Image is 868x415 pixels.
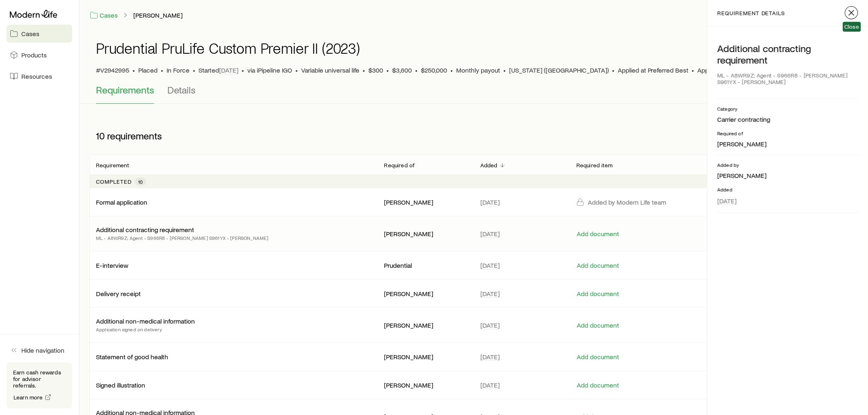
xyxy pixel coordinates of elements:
button: Add document [576,322,619,329]
span: • [242,66,244,74]
p: Required item [576,162,612,169]
span: • [692,66,694,74]
span: requirements [107,130,162,141]
p: Required of [717,130,858,137]
span: #V2942995 [96,66,129,74]
span: 10 [96,130,105,141]
p: Additional contracting requirement [96,226,194,234]
p: Added by [717,162,858,168]
p: Delivery receipt [96,290,141,298]
p: [PERSON_NAME] [717,171,858,180]
a: [PERSON_NAME] [133,11,183,19]
span: [DATE] [480,198,500,206]
span: Applied at Preferred Best [618,66,689,74]
div: Application details tabs [96,84,852,104]
span: $250,000 [421,66,447,74]
button: Add document [576,353,619,361]
span: • [193,66,195,74]
p: Required of [384,162,415,169]
span: Resources [21,72,52,80]
p: Statement of good health [96,353,168,361]
button: Hide navigation [7,341,72,359]
p: Started [199,66,238,74]
span: • [363,66,365,74]
p: Added by Modern Life team [588,198,666,206]
p: Prudential [384,261,467,269]
span: • [450,66,453,74]
span: • [503,66,506,74]
span: [DATE] [480,261,500,269]
p: Category [717,105,858,112]
span: Requirements [96,84,154,96]
button: Add document [576,381,619,389]
span: [DATE] [717,197,737,205]
p: Formal application [96,198,147,206]
a: Products [7,46,72,64]
span: • [295,66,298,74]
p: E-interview [96,261,128,269]
span: • [132,66,135,74]
p: Additional non-medical information [96,317,195,325]
span: via iPipeline IGO [247,66,292,74]
p: [PERSON_NAME] [384,321,467,329]
span: [DATE] [480,290,500,298]
p: Application signed on delivery [96,325,195,333]
p: [PERSON_NAME] [384,290,467,298]
span: $3,600 [392,66,412,74]
span: [DATE] [480,353,500,361]
span: In Force [167,66,190,74]
span: $300 [368,66,383,74]
p: Additional contracting requirement [717,43,858,66]
p: Placed [138,66,158,74]
span: [DATE] [219,66,238,74]
p: Completed [96,178,132,185]
span: Products [21,51,47,59]
span: Variable universal life [301,66,359,74]
span: [DATE] [480,321,500,329]
div: ML - A8WR9Z; Agent - S966R8 - [PERSON_NAME] S961YX - [PERSON_NAME] [717,69,858,89]
p: Carrier contracting [717,115,858,123]
span: Monthly payout [456,66,500,74]
p: [PERSON_NAME] [717,140,858,148]
span: • [161,66,163,74]
span: • [415,66,418,74]
button: Add document [576,262,619,269]
p: Added [717,186,858,193]
a: Cases [89,11,118,20]
span: [DATE] [480,381,500,389]
p: [PERSON_NAME] [384,230,467,238]
p: [PERSON_NAME] [384,381,467,389]
p: requirement details [717,10,785,16]
p: Earn cash rewards for advisor referrals. [13,369,66,389]
a: Cases [7,25,72,43]
span: Close [845,23,859,30]
p: Added [480,162,498,169]
p: Signed illustration [96,381,145,389]
p: ML - A8WR9Z; Agent - S966R8 - [PERSON_NAME] S961YX - [PERSON_NAME] [96,234,269,242]
a: Resources [7,67,72,85]
h1: Prudential PruLife Custom Premier II (2023) [96,40,360,56]
span: Learn more [14,394,43,400]
span: 10 [138,178,143,185]
button: Add document [576,290,619,298]
span: [US_STATE] ([GEOGRAPHIC_DATA]) [509,66,609,74]
button: Add document [576,230,619,238]
span: Hide navigation [21,346,64,354]
span: • [386,66,389,74]
p: Requirement [96,162,129,169]
p: [PERSON_NAME] [384,198,467,206]
span: • [612,66,614,74]
span: [DATE] [480,230,500,238]
div: Earn cash rewards for advisor referrals.Learn more [7,363,72,408]
span: Details [167,84,196,96]
span: Approved at Preferred Best [698,66,775,74]
span: Cases [21,30,39,38]
p: [PERSON_NAME] [384,353,467,361]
